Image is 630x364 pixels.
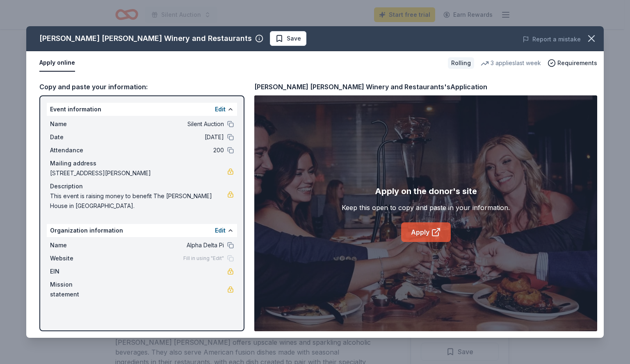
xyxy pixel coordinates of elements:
[105,240,224,250] span: Alpha Delta Pi
[557,58,597,68] span: Requirements
[50,253,105,263] span: Website
[50,181,234,191] div: Description
[270,31,306,46] button: Save
[548,58,597,68] button: Requirements
[523,34,581,44] button: Report a mistake
[105,132,224,142] span: [DATE]
[50,119,105,129] span: Name
[375,185,477,198] div: Apply on the donor's site
[50,191,227,211] span: This event is raising money to benefit The [PERSON_NAME] House in [GEOGRAPHIC_DATA].
[50,267,105,276] span: EIN
[50,145,105,155] span: Attendance
[342,203,510,213] div: Keep this open to copy and paste in your information.
[287,34,301,43] span: Save
[448,57,474,69] div: Rolling
[47,103,237,116] div: Event information
[215,104,226,114] button: Edit
[105,119,224,129] span: Silent Auction
[50,132,105,142] span: Date
[183,255,224,262] span: Fill in using "Edit"
[39,54,75,72] button: Apply online
[39,81,244,92] div: Copy and paste your information:
[105,145,224,155] span: 200
[254,81,487,92] div: [PERSON_NAME] [PERSON_NAME] Winery and Restaurants's Application
[50,168,227,178] span: [STREET_ADDRESS][PERSON_NAME]
[50,240,105,250] span: Name
[401,222,451,242] a: Apply
[50,280,105,299] span: Mission statement
[47,224,237,237] div: Organization information
[39,32,252,45] div: [PERSON_NAME] [PERSON_NAME] Winery and Restaurants
[215,226,226,235] button: Edit
[50,158,234,168] div: Mailing address
[481,58,541,68] div: 3 applies last week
